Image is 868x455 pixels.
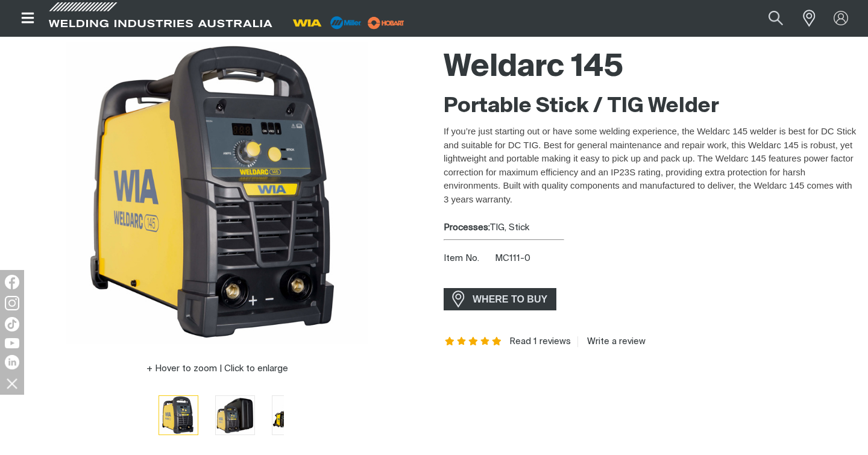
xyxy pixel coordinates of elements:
[444,252,492,266] span: Item No.
[215,395,255,435] button: Go to slide 2
[272,396,311,435] img: Weldarc 145
[139,362,295,376] button: Hover to zoom | Click to enlarge
[216,396,254,435] img: Weldarc 145
[66,42,368,344] img: Weldarc 145
[159,396,198,435] img: Weldarc 145
[364,14,408,32] img: miller
[495,254,530,263] span: MC111-0
[5,275,19,289] img: Facebook
[465,290,555,309] span: WHERE TO BUY
[159,395,198,435] button: Go to slide 1
[740,5,796,32] input: Product name or item number...
[444,221,858,235] div: TIG, Stick
[444,337,503,346] span: Rating: 5
[755,5,796,32] button: Search products
[444,288,556,310] a: WHERE TO BUY
[2,373,22,394] img: hide socials
[444,93,858,120] h2: Portable Stick / TIG Welder
[5,355,19,369] img: LinkedIn
[5,296,19,310] img: Instagram
[444,125,858,206] p: If you’re just starting out or have some welding experience, the Weldarc 145 welder is best for D...
[577,336,646,347] a: Write a review
[444,48,858,87] h1: Weldarc 145
[509,336,571,347] a: Read 1 reviews
[5,338,19,348] img: YouTube
[5,317,19,331] img: TikTok
[444,223,490,232] strong: Processes:
[272,395,312,435] button: Go to slide 3
[364,18,408,27] a: miller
